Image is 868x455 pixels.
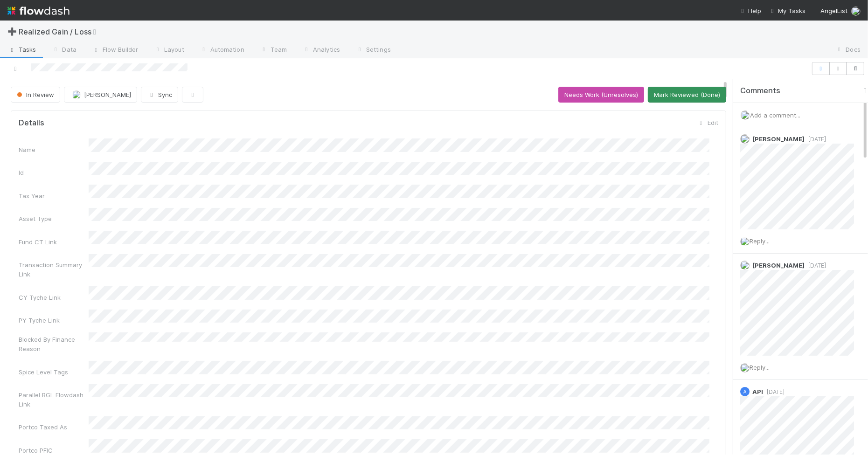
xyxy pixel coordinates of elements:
[19,145,89,154] div: Name
[19,118,44,128] h5: Details
[19,191,89,200] div: Tax Year
[19,390,89,409] div: Parallel RGL Flowdash Link
[740,86,780,96] span: Comments
[347,43,398,58] a: Settings
[7,28,17,35] span: ➕
[743,389,747,394] span: A
[739,6,761,15] div: Help
[750,364,770,371] span: Reply...
[72,90,81,99] img: avatar_45ea4894-10ca-450f-982d-dabe3bd75b0b.png
[7,45,36,54] span: Tasks
[146,43,192,58] a: Layout
[44,43,84,58] a: Data
[769,7,806,14] span: My Tasks
[741,110,750,120] img: avatar_45ea4894-10ca-450f-982d-dabe3bd75b0b.png
[750,111,800,119] span: Add a comment...
[19,260,89,279] div: Transaction Summary Link
[19,237,89,247] div: Fund CT Link
[19,168,89,177] div: Id
[19,214,89,223] div: Asset Type
[752,388,763,395] span: API
[648,87,726,103] button: Mark Reviewed (Done)
[141,87,178,103] button: Sync
[805,262,826,269] span: [DATE]
[740,261,750,270] img: avatar_66854b90-094e-431f-b713-6ac88429a2b8.png
[294,43,347,58] a: Analytics
[84,43,146,58] a: Flow Builder
[19,335,89,353] div: Blocked By Finance Reason
[84,91,131,98] span: [PERSON_NAME]
[752,262,805,269] span: [PERSON_NAME]
[558,87,644,103] button: Needs Work (Unresolves)
[91,45,138,54] span: Flow Builder
[64,87,137,103] button: [PERSON_NAME]
[805,136,826,143] span: [DATE]
[19,367,89,377] div: Spice Level Tags
[19,422,89,432] div: Portco Taxed As
[750,237,770,245] span: Reply...
[740,363,750,372] img: avatar_45ea4894-10ca-450f-982d-dabe3bd75b0b.png
[740,134,750,144] img: avatar_66854b90-094e-431f-b713-6ac88429a2b8.png
[252,43,294,58] a: Team
[7,3,69,19] img: logo-inverted-e16ddd16eac7371096b0.svg
[19,293,89,302] div: CY Tyche Link
[752,135,805,143] span: [PERSON_NAME]
[763,388,785,395] span: [DATE]
[851,7,861,16] img: avatar_45ea4894-10ca-450f-982d-dabe3bd75b0b.png
[19,27,104,36] span: Realized Gain / Loss
[192,43,252,58] a: Automation
[696,119,718,126] a: Edit
[19,316,89,325] div: PY Tyche Link
[19,446,89,455] div: Portco PFIC
[740,387,750,396] div: API
[820,7,847,14] span: AngelList
[769,6,806,15] a: My Tasks
[740,237,750,246] img: avatar_45ea4894-10ca-450f-982d-dabe3bd75b0b.png
[827,43,868,58] a: Docs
